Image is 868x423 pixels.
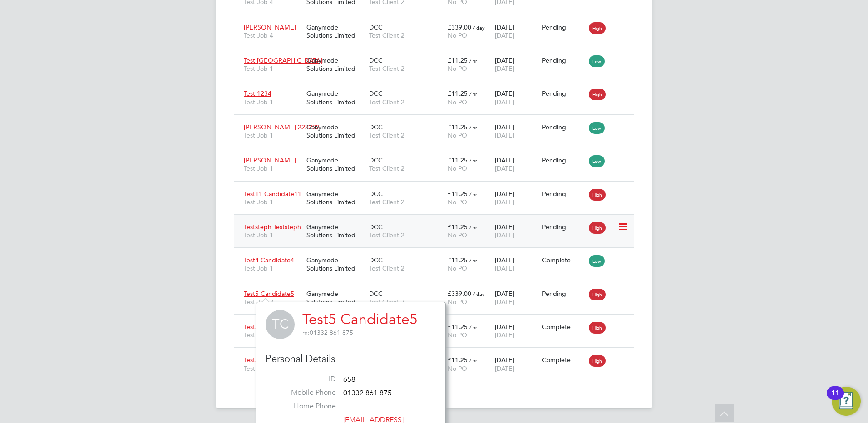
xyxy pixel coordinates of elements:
[589,355,606,367] span: High
[448,64,467,73] span: No PO
[242,285,634,292] a: Test5 Candidate5Test Job 2Ganymede Solutions LimitedDCCTest Client 2£339.00 / dayNo PO[DATE][DATE...
[304,52,367,77] div: Ganymede Solutions Limited
[369,223,383,231] span: DCC
[448,231,467,239] span: No PO
[495,98,514,106] span: [DATE]
[473,290,485,297] span: / day
[469,224,477,231] span: / hr
[272,374,336,384] label: ID
[589,155,605,167] span: Low
[369,198,443,206] span: Test Client 2
[369,56,383,64] span: DCC
[469,257,477,264] span: / hr
[448,298,467,306] span: No PO
[369,131,443,139] span: Test Client 2
[244,356,294,364] span: Test5 Candidate5
[542,156,585,164] div: Pending
[448,98,467,106] span: No PO
[369,298,443,306] span: Test Client 2
[244,56,322,64] span: Test [GEOGRAPHIC_DATA]
[473,24,485,31] span: / day
[242,51,634,59] a: Test [GEOGRAPHIC_DATA]Test Job 1Ganymede Solutions LimitedDCCTest Client 2£11.25 / hrNo PO[DATE][...
[369,31,443,39] span: Test Client 2
[542,190,585,198] div: Pending
[343,375,355,384] span: 658
[242,18,634,26] a: [PERSON_NAME]Test Job 4Ganymede Solutions LimitedDCCTest Client 2£339.00 / dayNo PO[DATE][DATE]Pe...
[266,310,295,339] span: TC
[369,64,443,73] span: Test Client 2
[244,323,294,331] span: Test5 Candidate5
[542,256,585,264] div: Complete
[589,255,605,267] span: Low
[242,151,634,159] a: [PERSON_NAME]Test Job 1Ganymede Solutions LimitedDCCTest Client 2£11.25 / hrNo PO[DATE][DATE]Pend...
[448,264,467,272] span: No PO
[369,264,443,272] span: Test Client 2
[469,157,477,164] span: / hr
[493,251,540,277] div: [DATE]
[369,231,443,239] span: Test Client 2
[495,31,514,39] span: [DATE]
[589,322,606,334] span: High
[304,118,367,144] div: Ganymede Solutions Limited
[304,185,367,211] div: Ganymede Solutions Limited
[495,164,514,172] span: [DATE]
[244,23,296,31] span: [PERSON_NAME]
[493,318,540,344] div: [DATE]
[369,256,383,264] span: DCC
[589,289,606,300] span: High
[589,55,605,67] span: Low
[369,190,383,198] span: DCC
[244,290,294,298] span: Test5 Candidate5
[542,223,585,231] div: Pending
[542,56,585,64] div: Pending
[493,351,540,377] div: [DATE]
[369,89,383,98] span: DCC
[244,298,302,306] span: Test Job 2
[448,164,467,172] span: No PO
[244,231,302,239] span: Test Job 1
[448,198,467,206] span: No PO
[244,156,296,164] span: [PERSON_NAME]
[448,89,468,98] span: £11.25
[242,251,634,259] a: Test4 Candidate4Test Job 1Ganymede Solutions LimitedDCCTest Client 2£11.25 / hrNo PO[DATE][DATE]C...
[244,98,302,106] span: Test Job 1
[469,124,477,131] span: / hr
[244,364,302,373] span: Test Job 1
[589,122,605,134] span: Low
[244,190,301,198] span: Test11 Candidate11
[448,156,468,164] span: £11.25
[244,256,294,264] span: Test4 Candidate4
[304,218,367,244] div: Ganymede Solutions Limited
[266,353,436,366] h3: Personal Details
[244,331,302,339] span: Test Job 1
[242,118,634,126] a: [PERSON_NAME] 222222Test Job 1Ganymede Solutions LimitedDCCTest Client 2£11.25 / hrNo PO[DATE][DA...
[242,84,634,92] a: Test 1234Test Job 1Ganymede Solutions LimitedDCCTest Client 2£11.25 / hrNo PO[DATE][DATE]PendingHigh
[304,85,367,110] div: Ganymede Solutions Limited
[589,189,606,201] span: High
[589,222,606,234] span: High
[244,89,271,98] span: Test 1234
[495,364,514,373] span: [DATE]
[304,251,367,277] div: Ganymede Solutions Limited
[495,131,514,139] span: [DATE]
[542,89,585,98] div: Pending
[302,329,310,337] span: m:
[542,290,585,298] div: Pending
[589,89,606,100] span: High
[244,64,302,73] span: Test Job 1
[244,123,320,131] span: [PERSON_NAME] 222222
[244,164,302,172] span: Test Job 1
[244,264,302,272] span: Test Job 1
[448,256,468,264] span: £11.25
[244,131,302,139] span: Test Job 1
[369,123,383,131] span: DCC
[448,56,468,64] span: £11.25
[493,85,540,110] div: [DATE]
[589,22,606,34] span: High
[304,152,367,177] div: Ganymede Solutions Limited
[493,118,540,144] div: [DATE]
[369,164,443,172] span: Test Client 2
[304,285,367,310] div: Ganymede Solutions Limited
[244,198,302,206] span: Test Job 1
[542,123,585,131] div: Pending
